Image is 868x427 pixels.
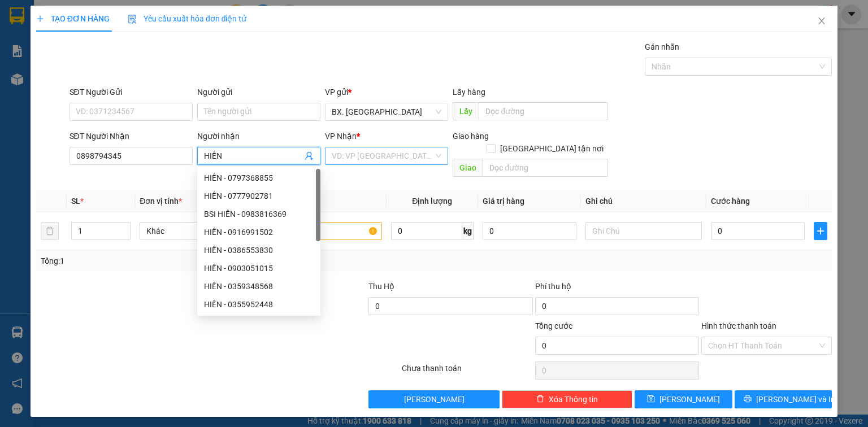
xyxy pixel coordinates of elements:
[711,197,750,206] span: Cước hàng
[502,390,632,408] button: deleteXóa Thông tin
[536,395,544,404] span: delete
[128,14,247,23] span: Yêu cầu xuất hóa đơn điện tử
[197,241,320,259] div: HIỀN - 0386553830
[496,142,608,155] span: [GEOGRAPHIC_DATA] tận nơi
[325,132,357,141] span: VP Nhận
[744,395,752,404] span: printer
[140,197,182,206] span: Đơn vị tính
[756,393,835,406] span: [PERSON_NAME] và In
[70,86,193,98] div: SĐT Người Gửi
[659,393,720,406] span: [PERSON_NAME]
[204,208,314,220] div: BSI HIỀN - 0983816369
[585,222,702,240] input: Ghi Chú
[368,390,499,408] button: [PERSON_NAME]
[332,103,441,120] span: BX. Ninh Sơn
[635,390,732,408] button: save[PERSON_NAME]
[453,132,489,141] span: Giao hàng
[483,197,524,206] span: Giá trị hàng
[412,197,452,206] span: Định lượng
[41,222,59,240] button: delete
[535,280,699,297] div: Phí thu hộ
[325,86,448,98] div: VP gửi
[483,159,608,177] input: Dọc đường
[197,259,320,277] div: HIỀN - 0903051015
[204,226,314,238] div: HIỀN - 0916991502
[453,159,483,177] span: Giao
[197,130,320,142] div: Người nhận
[453,88,485,97] span: Lấy hàng
[701,321,776,330] label: Hình thức thanh toán
[305,151,314,160] span: user-add
[197,86,320,98] div: Người gửi
[197,187,320,205] div: HIỀN - 0777902781
[401,362,533,382] div: Chưa thanh toán
[197,277,320,295] div: HIỀN - 0359348568
[204,280,314,293] div: HIỀN - 0359348568
[71,197,80,206] span: SL
[817,16,826,25] span: close
[462,222,474,240] span: kg
[197,223,320,241] div: HIỀN - 0916991502
[806,6,837,37] button: Close
[814,226,827,236] span: plus
[204,172,314,184] div: HIỀN - 0797368855
[266,222,382,240] input: VD: Bàn, Ghế
[479,102,608,120] input: Dọc đường
[368,282,394,291] span: Thu Hộ
[197,295,320,313] div: HIỀN - 0355952448
[814,222,827,240] button: plus
[404,393,465,406] span: [PERSON_NAME]
[128,15,137,24] img: icon
[146,223,249,239] span: Khác
[41,255,336,267] div: Tổng: 1
[197,169,320,187] div: HIỀN - 0797368855
[204,190,314,202] div: HIỀN - 0777902781
[36,15,44,23] span: plus
[204,262,314,274] div: HIỀN - 0903051015
[735,390,832,408] button: printer[PERSON_NAME] và In
[453,102,479,120] span: Lấy
[581,190,706,212] th: Ghi chú
[535,321,572,330] span: Tổng cước
[645,42,679,51] label: Gán nhãn
[549,393,598,406] span: Xóa Thông tin
[204,298,314,311] div: HIỀN - 0355952448
[647,395,655,404] span: save
[36,14,110,23] span: TẠO ĐƠN HÀNG
[197,205,320,223] div: BSI HIỀN - 0983816369
[204,244,314,256] div: HIỀN - 0386553830
[483,222,576,240] input: 0
[70,130,193,142] div: SĐT Người Nhận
